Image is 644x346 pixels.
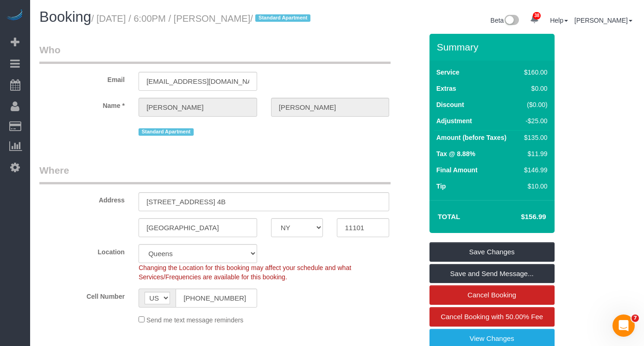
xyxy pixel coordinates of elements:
label: Location [32,244,132,257]
div: $10.00 [520,182,547,191]
span: Standard Apartment [255,14,310,22]
label: Adjustment [436,116,472,126]
span: Send me text message reminders [146,316,243,324]
legend: Where [39,164,391,184]
div: ($0.00) [520,100,547,109]
iframe: Intercom live chat [612,315,635,337]
input: Cell Number [176,289,257,308]
div: $0.00 [520,84,547,93]
label: Extras [436,84,456,93]
a: [PERSON_NAME] [575,17,632,24]
div: $135.00 [520,133,547,142]
label: Address [32,192,132,205]
label: Service [436,68,460,77]
legend: Who [39,43,391,64]
span: / [250,13,313,24]
img: New interface [504,15,519,27]
span: Booking [39,9,91,25]
a: Cancel Booking [429,285,555,305]
label: Email [32,72,132,84]
span: Changing the Location for this booking may affect your schedule and what Services/Frequencies are... [139,264,351,281]
label: Tip [436,182,446,191]
span: Standard Apartment [139,128,194,136]
div: $146.99 [520,165,547,175]
label: Name * [32,98,132,110]
h4: $156.99 [493,213,546,221]
a: Help [550,17,568,24]
a: Beta [491,17,519,24]
div: $11.99 [520,149,547,158]
input: City [139,218,257,237]
a: Save and Send Message... [429,264,555,283]
div: $160.00 [520,68,547,77]
label: Amount (before Taxes) [436,133,506,142]
a: 38 [525,9,543,30]
label: Cell Number [32,289,132,301]
div: -$25.00 [520,116,547,126]
a: Cancel Booking with 50.00% Fee [429,307,555,327]
input: First Name [139,98,257,117]
strong: Total [438,213,461,220]
label: Final Amount [436,165,478,175]
span: Cancel Booking with 50.00% Fee [441,313,543,321]
input: Last Name [271,98,390,117]
label: Tax @ 8.88% [436,149,475,158]
small: / [DATE] / 6:00PM / [PERSON_NAME] [91,13,313,24]
a: Save Changes [429,242,555,262]
label: Discount [436,100,464,109]
h3: Summary [437,42,550,52]
span: 7 [631,315,639,322]
input: Zip Code [337,218,389,237]
span: 38 [533,12,541,19]
input: Email [139,72,257,91]
img: Automaid Logo [6,9,24,22]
